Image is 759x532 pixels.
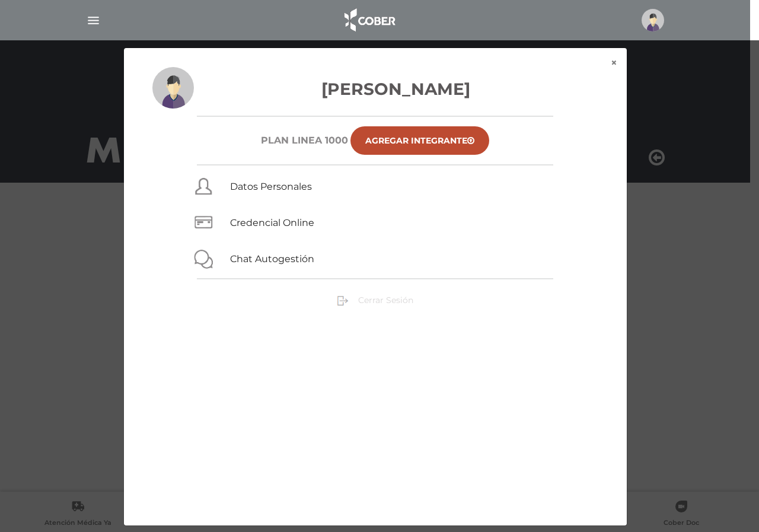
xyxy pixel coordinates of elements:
[230,217,314,228] a: Credencial Online
[261,135,348,146] h6: Plan Linea 1000
[230,253,314,265] a: Chat Autogestión
[230,181,312,192] a: Datos Personales
[337,294,413,305] a: Cerrar Sesión
[337,295,349,307] img: sign-out.png
[642,9,664,31] img: profile-placeholder.svg
[338,6,400,34] img: logo_cober_home-white.png
[601,48,627,78] button: ×
[152,77,598,101] h3: [PERSON_NAME]
[152,67,194,109] img: profile-placeholder.svg
[350,126,489,155] a: Agregar Integrante
[358,295,413,305] span: Cerrar Sesión
[86,13,101,28] img: Cober_menu-lines-white.svg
